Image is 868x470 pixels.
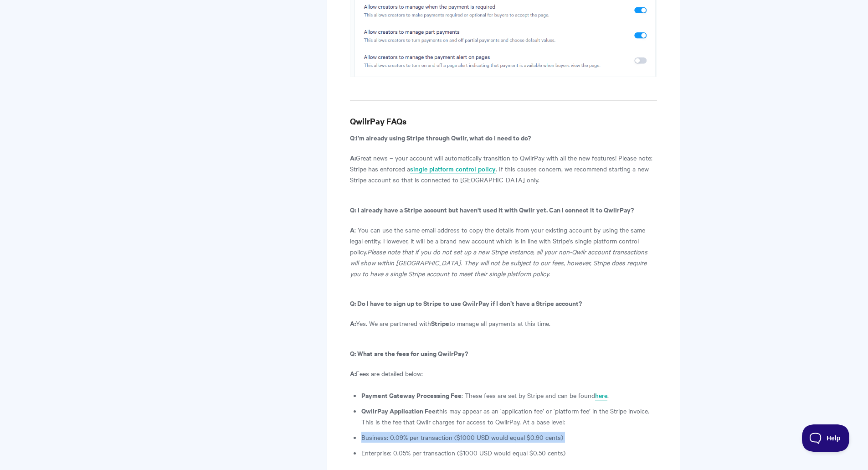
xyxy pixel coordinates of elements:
[431,318,449,328] b: Stripe
[350,368,356,378] b: A:
[350,153,356,162] b: A:
[350,247,647,278] i: Please note that if you do not set up a new Stripe instance, all your non-Qwilr account transacti...
[350,368,657,379] p: Fees are detailed below:
[361,390,657,401] li: : These fees are set by Stripe and can be found .
[361,447,657,458] li: Enterprise: 0.05% per transaction ($1000 USD would equal $0.50 cents)
[350,133,354,142] b: Q
[802,424,850,452] iframe: Toggle Customer Support
[350,318,657,329] p: Yes. We are partnered with to manage all payments at this time.
[356,133,531,142] b: I’m already using Stripe through Qwilr, what do I need to do?
[350,225,354,234] b: A
[350,205,356,214] b: Q:
[361,390,462,400] b: Payment Gateway Processing Fee
[361,432,657,443] li: Business: 0.09% per transaction ($1000 USD would equal $0.90 cents)
[350,152,657,185] p: Great news – your account will automatically transition to QwilrPay with all the new features! Pl...
[361,406,437,415] strong: QwilrPay Application Fee:
[350,115,657,128] h3: QwilrPay FAQs
[350,348,468,358] b: Q: What are the fees for using QwilrPay?
[350,224,657,279] p: : You can use the same email address to copy the details from your existing account by using the ...
[350,132,657,143] p: :
[595,391,607,401] a: here
[358,205,634,214] b: I already have a Stripe account but haven't used it with Qwilr yet. Can I connect it to QwilrPay?
[350,318,356,328] b: A:
[361,405,657,427] li: this may appear as an ‘application fee’ or ‘platform fee’ in the Stripe invoice. This is the fee ...
[350,298,582,308] b: Q: Do I have to sign up to Stripe to use QwilrPay if I don’t have a Stripe account?
[410,164,496,174] a: single platform control policy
